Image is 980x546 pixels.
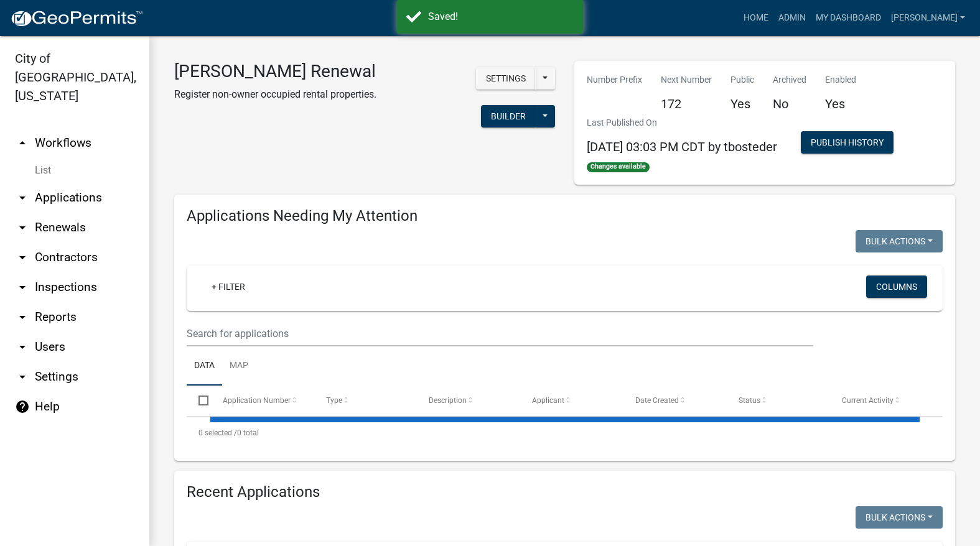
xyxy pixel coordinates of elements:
[801,131,894,154] button: Publish History
[481,105,536,127] button: Builder
[773,96,806,111] h5: No
[15,369,30,384] i: arrow_drop_down
[222,346,256,386] a: Map
[15,280,30,295] i: arrow_drop_down
[187,386,210,415] datatable-header-cell: Select
[15,136,30,150] i: arrow_drop_up
[326,396,342,405] span: Type
[661,73,712,86] p: Next Number
[314,386,417,415] datatable-header-cell: Type
[15,190,30,205] i: arrow_drop_down
[739,396,760,405] span: Status
[15,399,30,414] i: help
[866,275,927,298] button: Columns
[15,220,30,235] i: arrow_drop_down
[587,116,777,129] p: Last Published On
[187,346,222,386] a: Data
[223,396,291,405] span: Application Number
[825,96,856,111] h5: Yes
[856,506,943,529] button: Bulk Actions
[187,417,943,448] div: 0 total
[174,61,376,82] h3: [PERSON_NAME] Renewal
[587,73,642,86] p: Number Prefix
[856,230,943,252] button: Bulk Actions
[587,162,650,172] span: Changes available
[187,483,943,501] h4: Recent Applications
[417,386,520,415] datatable-header-cell: Description
[730,96,754,111] h5: Yes
[739,6,773,30] a: Home
[825,73,856,86] p: Enabled
[210,386,314,415] datatable-header-cell: Application Number
[187,321,813,346] input: Search for applications
[830,386,933,415] datatable-header-cell: Current Activity
[801,139,894,149] wm-modal-confirm: Workflow Publish History
[773,6,811,30] a: Admin
[773,73,806,86] p: Archived
[520,386,623,415] datatable-header-cell: Applicant
[15,340,30,354] i: arrow_drop_down
[886,6,970,30] a: [PERSON_NAME]
[202,275,255,298] a: + Filter
[15,310,30,325] i: arrow_drop_down
[174,87,376,102] p: Register non-owner occupied rental properties.
[661,96,712,111] h5: 172
[635,396,679,405] span: Date Created
[842,396,894,405] span: Current Activity
[198,428,237,437] span: 0 selected /
[476,67,536,90] button: Settings
[532,396,564,405] span: Applicant
[429,396,467,405] span: Description
[727,386,830,415] datatable-header-cell: Status
[623,386,727,415] datatable-header-cell: Date Created
[730,73,754,86] p: Public
[811,6,886,30] a: My Dashboard
[428,9,574,24] div: Saved!
[187,207,943,225] h4: Applications Needing My Attention
[15,250,30,265] i: arrow_drop_down
[587,139,777,154] span: [DATE] 03:03 PM CDT by tbosteder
